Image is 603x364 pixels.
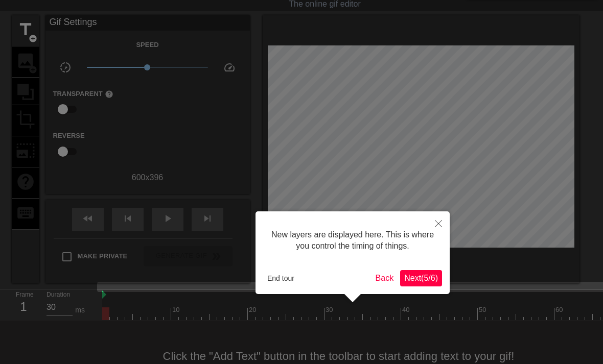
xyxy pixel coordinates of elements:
[372,270,398,286] button: Back
[404,274,438,282] span: Next ( 5 / 6 )
[263,219,442,262] div: New layers are displayed here. This is where you control the timing of things.
[263,271,298,286] button: End tour
[400,270,442,286] button: Next
[427,211,450,235] button: Close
